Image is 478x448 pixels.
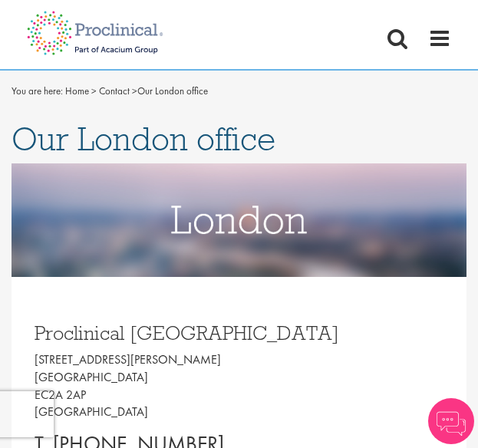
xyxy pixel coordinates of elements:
[35,351,443,421] p: [STREET_ADDRESS][PERSON_NAME] [GEOGRAPHIC_DATA] EC2A 2AP [GEOGRAPHIC_DATA]
[428,398,474,444] img: Chatbot
[12,118,275,160] span: Our London office
[12,84,63,97] span: You are here:
[35,323,443,343] h3: Proclinical [GEOGRAPHIC_DATA]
